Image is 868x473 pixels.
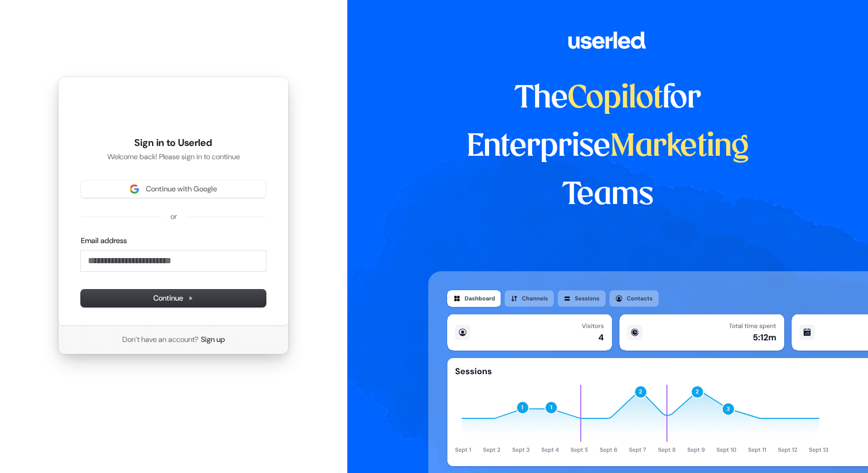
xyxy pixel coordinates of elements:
p: or [170,211,177,222]
span: Copilot [568,84,662,114]
h1: Sign in to Userled [81,136,266,150]
label: Email address [81,236,127,246]
span: Don’t have an account? [122,334,199,345]
span: Marketing [610,132,749,162]
img: Sign in with Google [130,184,139,194]
h1: The for Enterprise Teams [428,75,787,220]
p: Welcome back! Please sign in to continue [81,152,266,162]
button: Sign in with GoogleContinue with Google [81,180,266,198]
span: Continue [153,293,193,303]
span: Continue with Google [146,184,217,194]
button: Continue [81,290,266,307]
a: Sign up [201,334,225,345]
